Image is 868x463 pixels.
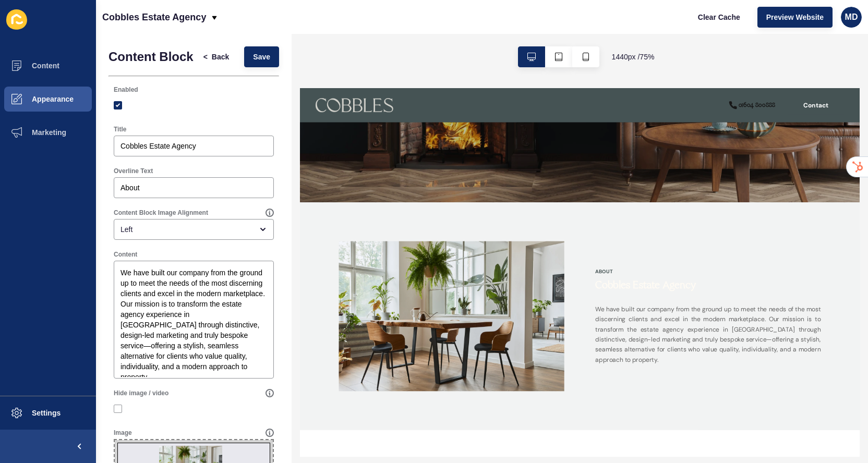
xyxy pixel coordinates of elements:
span: Save [253,52,270,62]
div: Scroll [4,100,747,147]
label: Overline Text [114,167,153,175]
label: Content Block Image Alignment [114,209,208,217]
label: Image [114,429,132,437]
span: Clear Cache [698,12,740,22]
button: <Back [195,46,238,67]
p: We have built our company from the ground up to meet the needs of the most discerning clients and... [396,290,699,371]
label: Title [114,125,126,133]
label: Enabled [114,86,138,94]
span: 1440 px / 75 % [612,52,655,62]
h2: Cobbles Estate Agency [396,257,699,273]
h1: Content Block [108,50,194,64]
textarea: We have built our company from the ground up to meet the needs of the most discerning clients and... [115,262,272,377]
button: Preview Website [757,7,833,28]
button: Clear Cache [689,7,749,28]
label: Content [114,250,137,259]
div: open menu [114,219,274,240]
img: Image related to text in section [52,205,355,407]
div: 01604 800888 [588,17,638,29]
span: < [203,52,208,62]
a: 01604 800888 [575,17,638,29]
button: Save [244,46,279,67]
strong: About [396,241,699,251]
img: Company logo [21,10,125,35]
a: Contact [655,10,730,35]
span: Preview Website [766,12,824,22]
span: Back [212,52,229,62]
span: MD [845,12,858,22]
p: Cobbles Estate Agency [102,4,206,30]
label: Hide image / video [114,389,168,397]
